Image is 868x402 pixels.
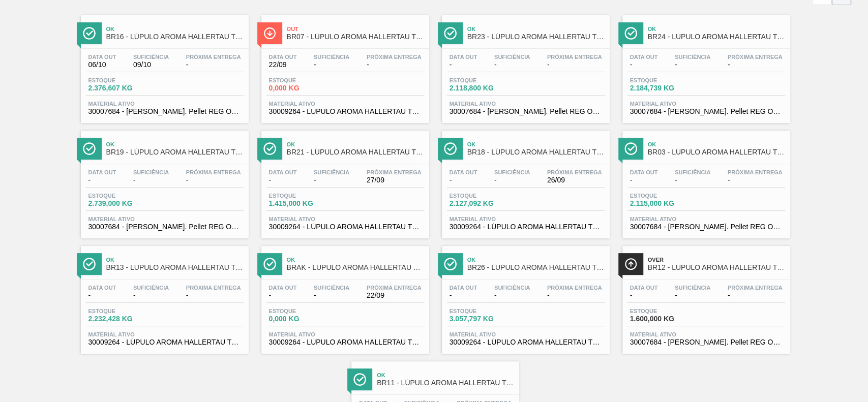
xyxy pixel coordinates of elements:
a: ÍconeOkBR18 - LÚPULO AROMA HALLERTAU TRADITION T-90Data out-Suficiência-Próxima Entrega26/09Estoq... [434,123,615,238]
span: - [88,292,116,299]
span: - [728,292,783,299]
img: Ícone [444,142,457,155]
span: Próxima Entrega [547,54,602,60]
span: Data out [630,169,658,175]
span: Suficiência [675,285,710,291]
span: - [186,292,241,299]
span: 2.115,000 KG [630,200,701,207]
span: 0,000 KG [269,315,340,323]
span: Suficiência [494,54,530,60]
span: BR26 - LÚPULO AROMA HALLERTAU TRADITION T-90 [467,264,605,271]
span: - [269,176,297,184]
span: 30009264 - LÚPULO AROMA HALLERTAU TRADITION T-90 [269,338,422,346]
span: Estoque [630,193,701,199]
span: Próxima Entrega [547,169,602,175]
span: Data out [450,169,477,175]
span: - [494,176,530,184]
span: BR16 - LÚPULO AROMA HALLERTAU TRADITION T-90 [106,33,244,41]
span: 2.376,607 KG [88,84,160,92]
span: - [450,176,477,184]
span: Suficiência [133,285,169,291]
span: 2.127,092 KG [450,200,521,207]
span: Data out [450,54,477,60]
span: - [88,176,116,184]
span: BR12 - LÚPULO AROMA HALLERTAU TRADITION T-90 [648,264,785,271]
span: 30009264 - LÚPULO AROMA HALLERTAU TRADITION T-90 [269,223,422,231]
span: BR21 - LÚPULO AROMA HALLERTAU TRADITION T-90 [287,148,424,156]
span: 3.057,797 KG [450,315,521,323]
span: 22/09 [269,61,297,69]
span: Ok [106,257,244,263]
span: 30007684 - Lupulo Arom. Pellet REG Opal [630,338,783,346]
span: Próxima Entrega [367,169,422,175]
span: Estoque [630,77,701,83]
img: Ícone [263,258,276,270]
img: Ícone [263,27,276,40]
span: Suficiência [314,169,349,175]
img: Ícone [444,27,457,40]
span: - [314,292,349,299]
span: Material ativo [88,101,241,107]
span: 30007684 - Lupulo Arom. Pellet REG Opal [630,223,783,231]
span: Suficiência [494,169,530,175]
span: Próxima Entrega [186,54,241,60]
span: Data out [88,54,116,60]
span: Estoque [450,308,521,314]
span: Data out [88,169,116,175]
img: Ícone [263,142,276,155]
span: Estoque [269,308,340,314]
span: BR19 - LÚPULO AROMA HALLERTAU TRADITION T-90 [106,148,244,156]
span: Próxima Entrega [547,285,602,291]
a: ÍconeOkBR21 - LÚPULO AROMA HALLERTAU TRADITION T-90Data out-Suficiência-Próxima Entrega27/09Estoq... [254,123,434,238]
a: ÍconeOkBR23 - LÚPULO AROMA HALLERTAU TRADITION T-90Data out-Suficiência-Próxima Entrega-Estoque2.... [434,8,615,123]
span: Data out [269,54,297,60]
span: Ok [467,141,605,147]
span: Data out [88,285,116,291]
span: 30009264 - LÚPULO AROMA HALLERTAU TRADITION T-90 [88,338,241,346]
span: Over [648,257,785,263]
span: Próxima Entrega [728,169,783,175]
span: Estoque [88,193,160,199]
span: 30007684 - Lupulo Arom. Pellet REG Opal [88,108,241,115]
span: - [675,61,710,69]
span: Suficiência [675,54,710,60]
span: 1.600,000 KG [630,315,701,323]
span: Material ativo [269,101,422,107]
span: Data out [269,169,297,175]
span: Material ativo [450,101,602,107]
span: Estoque [630,308,701,314]
span: Material ativo [88,216,241,222]
span: Estoque [450,193,521,199]
span: 1.415,000 KG [269,200,340,207]
span: 0,000 KG [269,84,340,92]
span: Estoque [450,77,521,83]
span: 09/10 [133,61,169,69]
span: BR07 - LÚPULO AROMA HALLERTAU TRADITION T-90 [287,33,424,41]
span: - [133,176,169,184]
img: Ícone [83,27,96,40]
span: Data out [630,285,658,291]
span: Out [287,26,424,32]
img: Ícone [624,27,637,40]
span: Suficiência [133,169,169,175]
span: Suficiência [314,54,349,60]
span: - [133,292,169,299]
img: Ícone [624,142,637,155]
span: BR03 - LÚPULO AROMA HALLERTAU TRADITION T-90 [648,148,785,156]
a: ÍconeOverBR12 - LÚPULO AROMA HALLERTAU TRADITION T-90Data out-Suficiência-Próxima Entrega-Estoque... [615,238,795,354]
span: - [494,292,530,299]
span: - [630,292,658,299]
span: 30009264 - LÚPULO AROMA HALLERTAU TRADITION T-90 [450,223,602,231]
span: BR13 - LÚPULO AROMA HALLERTAU TRADITION T-90 [106,264,244,271]
span: 30007684 - Lupulo Arom. Pellet REG Opal [450,108,602,115]
span: 30007684 - Lupulo Arom. Pellet REG Opal [88,223,241,231]
span: 27/09 [367,176,422,184]
span: Suficiência [494,285,530,291]
a: ÍconeOkBR26 - LÚPULO AROMA HALLERTAU TRADITION T-90Data out-Suficiência-Próxima Entrega-Estoque3.... [434,238,615,354]
span: BR18 - LÚPULO AROMA HALLERTAU TRADITION T-90 [467,148,605,156]
span: Estoque [88,77,160,83]
span: - [630,176,658,184]
span: - [186,61,241,69]
span: - [728,61,783,69]
span: Material ativo [630,331,783,337]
